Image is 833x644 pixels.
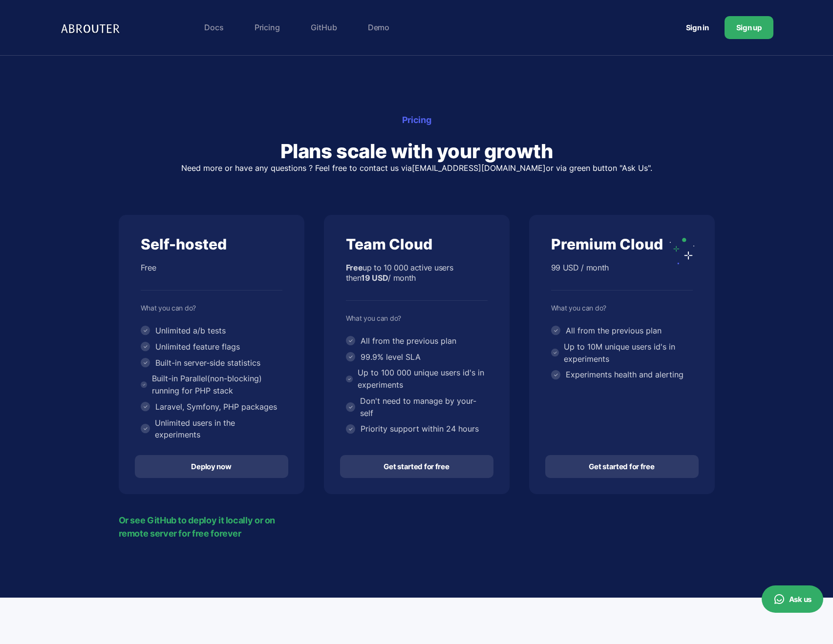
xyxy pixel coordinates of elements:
li: Experiments health and alerting [551,369,693,381]
div: Self-hosted [141,235,282,254]
li: Priority support within 24 hours [346,423,488,435]
div: What you can do? [141,304,282,312]
button: Ask us [762,585,823,613]
li: All from the previous plan [551,325,693,337]
a: Demo [363,18,394,37]
div: Free [141,263,282,291]
div: Pricing [119,113,715,126]
a: Or see GitHub to deploy it locally or on remote server for free forever [119,514,304,540]
a: Pricing [250,18,285,37]
li: Don't need to manage by your-self [346,395,488,419]
a: Get started for free [340,455,493,478]
li: Up to 100 000 unique users id's in experiments [346,367,488,391]
li: Laravel, Symfony, PHP packages [141,401,282,413]
div: Premium Cloud [551,235,693,254]
li: Unlimited a/b tests [141,325,282,337]
b: Free [346,263,363,272]
a: Sign in [674,19,721,37]
li: Up to 10M unique users id's in experiments [551,341,693,365]
li: Unlimited feature flags [141,341,282,353]
li: 99.9% level SLA [346,351,488,363]
p: Need more or have any questions ? Feel free to contact us via or via green button "Ask Us". [119,164,715,172]
div: 99 USD / month [551,263,693,291]
img: Logo [60,18,124,38]
a: Deploy now [135,455,288,478]
div: Team Cloud [346,235,488,254]
a: [EMAIL_ADDRESS][DOMAIN_NAME] [412,163,546,173]
h2: Plans scale with your growth [119,139,715,164]
span: Or see GitHub to deploy it locally or on remote server for free forever [119,514,296,540]
a: Sign up [725,16,773,39]
li: Unlimited users in the experiments [141,417,282,441]
b: 19 USD [361,273,388,283]
li: All from the previous plan [346,335,488,347]
li: Built-in server-side statistics [141,357,282,369]
a: Get started for free [545,455,699,478]
div: up to 10 000 active users then / month [346,263,488,301]
div: What you can do? [551,304,693,312]
a: GitHub [306,18,342,37]
li: Built-in Parallel(non-blocking) running for PHP stack [141,373,282,397]
a: Docs [199,18,228,37]
div: What you can do? [346,314,488,323]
